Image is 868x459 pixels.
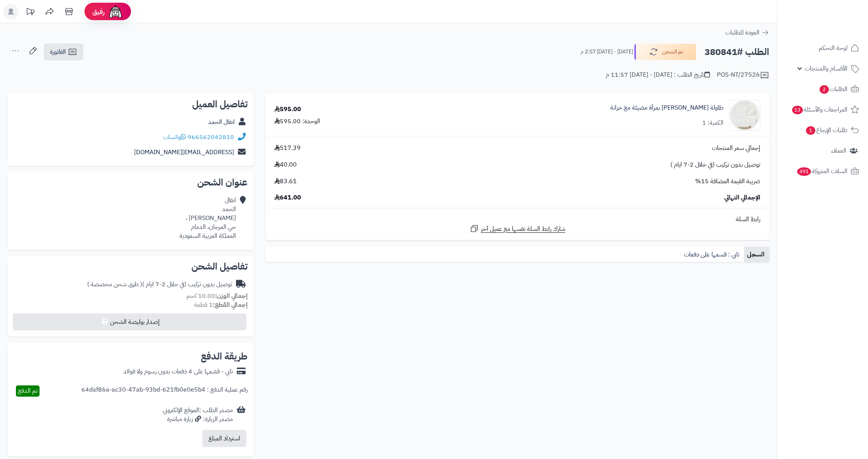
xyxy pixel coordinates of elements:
small: [DATE] - [DATE] 2:57 م [580,48,633,56]
span: 517.39 [274,144,301,153]
h2: طريقة الدفع [201,352,248,361]
div: POS-NT/27526 [717,70,769,80]
button: إصدار بوليصة الشحن [13,313,246,330]
span: المراجعات والأسئلة [791,104,847,115]
span: 641.00 [274,193,301,202]
span: العملاء [831,145,846,156]
span: 2 [820,85,829,94]
div: الوحدة: 595.00 [274,117,320,126]
div: مصدر الطلب :الموقع الإلكتروني [163,406,233,424]
img: logo-2.png [815,19,861,35]
a: السجل [744,247,769,262]
a: تحديثات المنصة [21,4,40,21]
a: طاولة [PERSON_NAME] بمرآة مضيئة مع خزانة [610,103,723,112]
a: انفال الحمد [208,117,235,127]
a: تابي : قسمها على دفعات [681,247,744,262]
a: العودة للطلبات [725,28,769,37]
span: 13 [792,106,803,114]
span: 40.00 [274,160,297,169]
a: طلبات الإرجاع1 [782,121,863,139]
a: شارك رابط السلة نفسها مع عميل آخر [470,224,565,234]
h2: تفاصيل الشحن [14,262,248,271]
span: الأقسام والمنتجات [805,63,847,74]
div: رقم عملية الدفع : 64daf86a-ac30-47ab-93bd-621fb0e0e5b4 [81,385,248,397]
a: واتساب [163,132,186,142]
span: شارك رابط السلة نفسها مع عميل آخر [481,225,565,234]
a: الطلبات2 [782,80,863,98]
a: السلات المتروكة491 [782,162,863,181]
span: رفيق [92,7,105,16]
div: مصدر الزيارة: زيارة مباشرة [163,415,233,424]
span: إجمالي سعر المنتجات [712,144,760,153]
div: تاريخ الطلب : [DATE] - [DATE] 11:57 م [606,70,710,79]
span: توصيل بدون تركيب (في خلال 2-7 ايام ) [670,160,760,169]
strong: إجمالي الوزن: [215,291,248,301]
a: 966562042810 [188,132,234,142]
h2: الطلب #380841 [704,44,769,60]
a: العملاء [782,141,863,160]
span: 83.61 [274,177,297,186]
span: 1 [806,126,815,135]
div: انفال الحمد [PERSON_NAME] ، حي المرجان، الدمام المملكة العربية السعودية [179,196,236,240]
span: 491 [797,167,811,176]
a: [EMAIL_ADDRESS][DOMAIN_NAME] [134,148,234,157]
button: استرداد المبلغ [202,430,246,447]
small: 10.00 كجم [186,291,248,301]
div: رابط السلة [269,215,766,224]
span: تم الدفع [18,386,38,395]
span: طلبات الإرجاع [805,125,847,136]
div: توصيل بدون تركيب (في خلال 2-7 ايام ) [87,280,232,289]
a: لوحة التحكم [782,39,863,57]
strong: إجمالي القطع: [213,300,248,309]
span: ( طرق شحن مخصصة ) [87,280,142,289]
h2: تفاصيل العميل [14,100,248,109]
a: المراجعات والأسئلة13 [782,100,863,119]
img: 1753514452-1-90x90.jpg [730,100,760,131]
button: تم الشحن [634,44,696,60]
div: الكمية: 1 [702,119,723,127]
h2: عنوان الشحن [14,178,248,187]
span: الفاتورة [50,47,66,57]
img: ai-face.png [108,4,123,19]
div: تابي - قسّمها على 4 دفعات بدون رسوم ولا فوائد [123,367,233,376]
span: ضريبة القيمة المضافة 15% [695,177,760,186]
span: العودة للطلبات [725,28,759,37]
span: لوحة التحكم [819,43,847,53]
small: 1 قطعة [194,300,248,309]
span: السلات المتروكة [796,166,847,177]
div: 595.00 [274,105,301,114]
a: الفاتورة [44,43,83,60]
span: الطلبات [819,84,847,95]
span: الإجمالي النهائي [724,193,760,202]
